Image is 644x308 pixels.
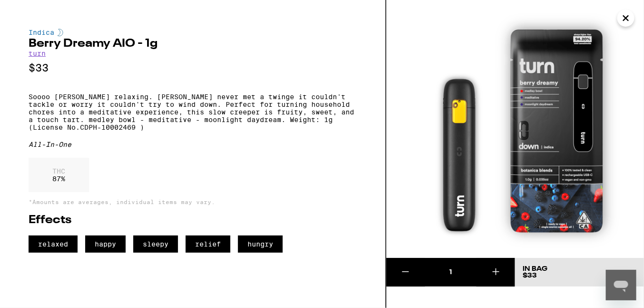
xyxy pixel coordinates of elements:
div: All-In-One [29,141,357,148]
div: 1 [425,267,476,277]
span: hungry [238,236,283,253]
div: Indica [29,29,357,36]
span: sleepy [133,236,178,253]
span: $33 [523,272,537,279]
h2: Effects [29,215,357,226]
span: relaxed [29,236,78,253]
span: relief [186,236,230,253]
p: $33 [29,62,357,74]
iframe: Button to launch messaging window, conversation in progress [606,270,636,300]
div: In Bag [523,266,547,272]
button: Close [617,10,634,27]
p: Soooo [PERSON_NAME] relaxing. [PERSON_NAME] never met a twinge it couldn't tackle or worry it cou... [29,93,357,131]
div: 87 % [29,158,89,192]
button: In Bag$33 [515,258,644,287]
span: happy [85,236,126,253]
img: indicaColor.svg [58,29,63,36]
a: turn [29,50,46,57]
h2: Berry Dreamy AIO - 1g [29,38,357,50]
p: *Amounts are averages, individual items may vary. [29,199,357,205]
p: THC [52,167,65,175]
